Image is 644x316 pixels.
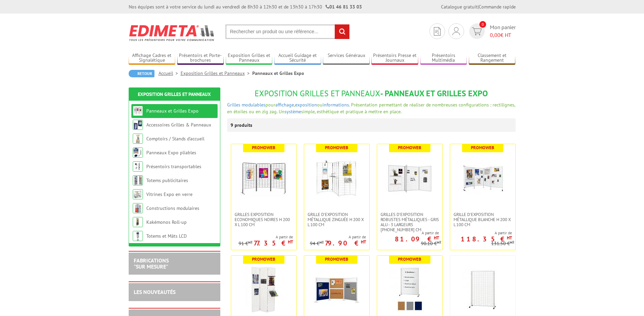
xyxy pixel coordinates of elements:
img: Totems publicitaires [133,175,143,185]
a: Grilles Exposition Economiques Noires H 200 x L 100 cm [231,212,296,227]
li: Panneaux et Grilles Expo [252,70,304,77]
a: Exposition Grilles et Panneaux [181,70,252,76]
a: Grilles d'exposition robustes métalliques - gris alu - 3 largeurs [PHONE_NUMBER] cm [377,212,442,232]
p: 91 € [239,241,253,246]
span: Grilles Exposition Economiques Noires H 200 x L 100 cm [235,212,293,227]
span: Mon panier [490,23,516,39]
img: Kakémonos Roll-up [133,217,143,227]
a: Affichage Cadres et Signalétique [129,53,176,64]
span: Grille d'exposition métallique Zinguée H 200 x L 100 cm [308,212,366,227]
img: Panneaux Affichage et Ecriture Mobiles - finitions liège punaisable, feutrine gris clair ou bleue... [386,266,434,313]
a: Exposition Grilles et Panneaux [226,53,273,64]
img: Constructions modulaires [133,203,143,213]
img: Grille d'exposition métallique Zinguée H 200 x L 100 cm [313,154,361,202]
a: Présentoirs Presse et Journaux [371,53,418,64]
a: Exposition Grilles et Panneaux [138,91,211,97]
img: Vitrines Expo en verre [133,189,143,199]
img: Accessoires Grilles & Panneaux [133,120,143,130]
img: devis rapide [472,27,482,35]
p: 131.50 € [491,241,514,246]
a: Vitrines Expo en verre [146,191,192,197]
span: A partir de [239,234,293,240]
a: Grilles [227,102,240,108]
a: Constructions modulaires [146,205,199,211]
img: devis rapide [434,27,441,36]
div: Nos équipes sont à votre service du lundi au vendredi de 8h30 à 12h30 et de 13h30 à 17h30 [129,3,362,10]
a: Accueil Guidage et Sécurité [274,53,321,64]
a: devis rapide 0 Mon panier 0,00€ HT [467,23,516,39]
span: 0,00 [490,32,500,38]
img: Panneaux Expo pliables [133,147,143,158]
sup: HT [288,239,293,245]
a: Comptoirs / Stands d'accueil [146,136,204,142]
sup: HT [248,240,253,244]
img: Grille d'exposition économique blanche, fixation murale, paravent ou sur pied [240,266,288,313]
sup: HT [434,235,439,241]
img: Grilles d'exposition robustes métalliques - gris alu - 3 largeurs 70-100-120 cm [386,154,434,202]
a: Présentoirs et Porte-brochures [177,53,224,64]
b: Promoweb [471,145,494,151]
img: Grille d'exposition métallique blanche H 200 x L 100 cm [459,154,507,202]
input: Rechercher un produit ou une référence... [225,24,350,39]
img: Panneaux & Grilles modulables - liège, feutrine grise ou bleue, blanc laqué ou gris alu [313,266,361,313]
sup: HT [361,239,366,245]
a: Panneaux et Grilles Expo [146,108,199,114]
img: Panneaux et Grilles Expo [133,106,143,116]
sup: HT [507,235,512,241]
a: informations [323,102,349,108]
p: 94 € [310,241,324,246]
a: Services Généraux [323,53,370,64]
sup: HT [319,240,324,244]
p: 9 produits [231,118,256,132]
a: Accueil [159,70,181,76]
a: affichage [275,102,294,108]
span: € HT [490,31,516,39]
b: Promoweb [325,256,348,262]
a: Grille d'exposition métallique Zinguée H 200 x L 100 cm [304,212,369,227]
a: système [284,108,301,115]
img: Présentoirs transportables [133,161,143,172]
img: Edimeta [129,20,215,45]
b: Promoweb [252,145,275,151]
a: Grille d'exposition métallique blanche H 200 x L 100 cm [450,212,515,227]
a: Présentoirs transportables [146,163,201,170]
a: modulables [242,102,265,108]
img: Panneaux Exposition Grilles mobiles sur roulettes - gris clair [459,266,507,313]
b: Promoweb [398,145,421,151]
span: A partir de [450,230,512,236]
p: 81.09 € [395,237,439,241]
span: A partir de [377,230,439,236]
img: Comptoirs / Stands d'accueil [133,134,143,144]
div: | [441,3,516,10]
a: Accessoires Grilles & Panneaux [146,122,211,128]
strong: 01 46 81 33 03 [326,4,362,10]
img: Grilles Exposition Economiques Noires H 200 x L 100 cm [240,154,288,202]
a: FABRICATIONS"Sur Mesure" [134,257,169,270]
sup: HT [437,240,441,244]
b: Promoweb [325,145,348,151]
a: LES NOUVEAUTÉS [134,289,176,295]
a: Kakémonos Roll-up [146,219,187,225]
input: rechercher [335,24,349,39]
b: Promoweb [252,256,275,262]
span: 0 [479,21,486,28]
span: Exposition Grilles et Panneaux [255,88,380,99]
p: 90.10 € [421,241,441,246]
p: 79.90 € [325,241,366,245]
span: pour , ou . Présentation permettant de réaliser de nombreuses configurations : rectilignes, en ét... [227,102,515,115]
a: Catalogue gratuit [441,4,478,10]
a: Retour [129,70,154,77]
a: Panneaux Expo pliables [146,150,196,156]
a: Commande rapide [479,4,516,10]
a: Présentoirs Multimédia [420,53,467,64]
span: Grilles d'exposition robustes métalliques - gris alu - 3 largeurs [PHONE_NUMBER] cm [381,212,439,232]
a: Classement et Rangement [469,53,516,64]
sup: HT [510,240,514,244]
a: exposition [295,102,317,108]
b: Promoweb [398,256,421,262]
a: Totems publicitaires [146,177,188,183]
p: 118.35 € [461,237,512,241]
img: devis rapide [453,27,460,35]
h1: - Panneaux et Grilles Expo [227,89,516,98]
p: 77.35 € [254,241,293,245]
